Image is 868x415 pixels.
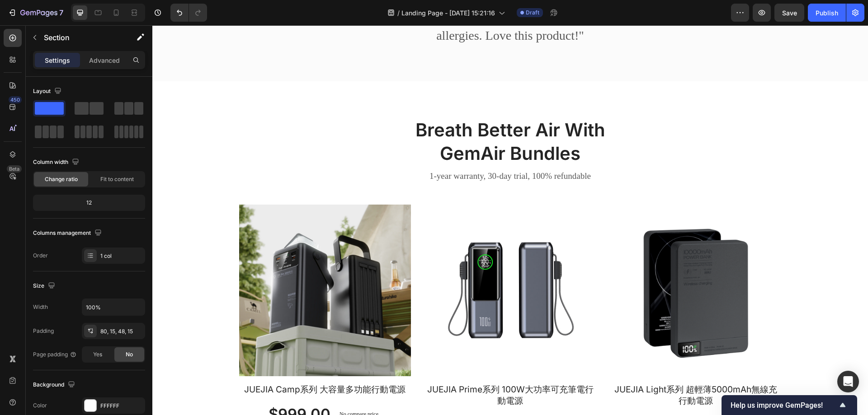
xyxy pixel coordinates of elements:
div: Color [33,401,47,410]
h2: JUEJIA Camp系列 大容量多功能行動電源 [87,358,259,371]
span: Landing Page - [DATE] 15:21:16 [401,8,495,18]
div: 12 [35,196,143,209]
p: 1-year warranty, 30-day trial, 100% refundable [230,145,486,157]
div: Columns management [33,227,104,239]
span: Help us improve GemPages! [731,401,837,410]
p: Advanced [89,56,120,65]
div: $799.00 [486,389,549,410]
input: Auto [82,299,145,315]
iframe: Design area [152,25,868,415]
span: Save [782,9,797,17]
button: Publish [808,4,846,22]
a: JUEJIA Camp系列 大容量多功能行動電源 [87,179,259,351]
div: $1,199.00 [301,389,371,410]
button: Show survey - Help us improve GemPages! [731,400,848,410]
div: Padding [33,327,54,335]
div: $999.00 [115,378,179,400]
button: 7 [4,4,67,22]
div: Open Intercom Messenger [837,371,859,392]
div: 1 col [100,252,143,260]
div: Layout [33,85,63,98]
p: 7 [59,7,63,18]
span: Draft [526,9,539,17]
div: Page padding [33,350,77,359]
div: 450 [9,96,22,103]
p: Settings [45,56,70,65]
h2: JUEJIA Light系列 超輕薄5000mAh無線充行動電源 [458,358,629,382]
span: / [397,8,400,18]
div: Size [33,280,57,292]
div: Beta [7,165,22,173]
span: Yes [93,350,102,359]
div: Column width [33,156,81,168]
span: No [126,350,133,359]
div: Width [33,303,48,311]
a: JUEJIA Light系列 超輕薄5000mAh無線充行動電源 [458,179,629,351]
h2: JUEJIA Prime系列 100W大功率可充筆電行動電源 [272,358,444,382]
div: Publish [816,8,838,18]
a: JUEJIA Prime系列 100W大功率可充筆電行動電源 [272,179,444,351]
div: Background [33,379,77,391]
div: Undo/Redo [170,4,207,22]
p: Section [44,32,118,43]
span: Fit to content [100,175,134,183]
span: Change ratio [45,175,78,183]
div: 80, 15, 48, 15 [100,327,143,336]
div: FFFFFF [100,402,143,410]
button: Save [774,4,804,22]
p: Breath Better Air With GemAir Bundles [230,93,486,140]
p: No compare price [187,386,226,392]
div: Order [33,252,48,260]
